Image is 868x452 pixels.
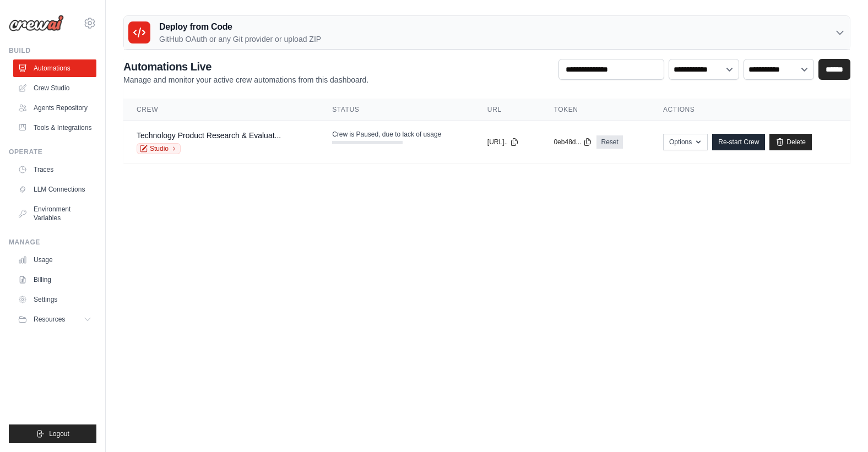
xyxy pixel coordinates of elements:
[13,311,96,328] button: Resources
[712,134,765,150] a: Re-start Crew
[13,200,96,227] a: Environment Variables
[474,99,541,121] th: URL
[159,20,321,34] h3: Deploy from Code
[540,99,649,121] th: Token
[650,99,850,121] th: Actions
[319,99,474,121] th: Status
[13,181,96,198] a: LLM Connections
[9,238,96,247] div: Manage
[769,134,812,150] a: Delete
[9,46,96,55] div: Build
[159,34,321,45] p: GitHub OAuth or any Git provider or upload ZIP
[137,143,181,154] a: Studio
[9,148,96,156] div: Operate
[13,79,96,97] a: Crew Studio
[596,135,622,149] a: Reset
[332,130,441,139] span: Crew is Paused, due to lack of usage
[9,15,64,31] img: Logo
[49,429,69,438] span: Logout
[13,271,96,288] a: Billing
[13,119,96,137] a: Tools & Integrations
[13,59,96,77] a: Automations
[137,131,281,140] a: Technology Product Research & Evaluat...
[13,99,96,117] a: Agents Repository
[554,138,592,146] button: 0eb48d...
[34,315,65,324] span: Resources
[123,99,319,121] th: Crew
[13,251,96,269] a: Usage
[663,134,708,150] button: Options
[123,59,368,74] h2: Automations Live
[13,161,96,178] a: Traces
[9,424,96,443] button: Logout
[13,291,96,308] a: Settings
[123,74,368,85] p: Manage and monitor your active crew automations from this dashboard.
